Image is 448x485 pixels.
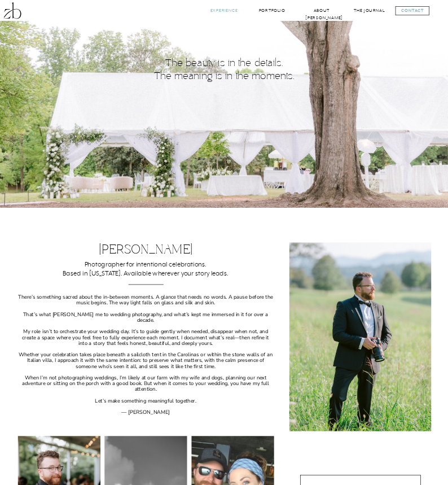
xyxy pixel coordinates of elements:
a: The Journal [353,7,385,15]
a: Portfolio [257,7,287,15]
p: Photographer for intentional celebrations. Based in [US_STATE]. Available wherever your story leads. [17,260,274,279]
a: Experience [209,7,240,15]
a: About [PERSON_NAME] [305,7,338,15]
h3: [PERSON_NAME] [64,242,227,259]
p: There’s something sacred about the in-between moments. A glance that needs no words. A pause befo... [17,294,274,442]
p: The beauty is in the details. The meaning is in the moments. [124,58,324,85]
